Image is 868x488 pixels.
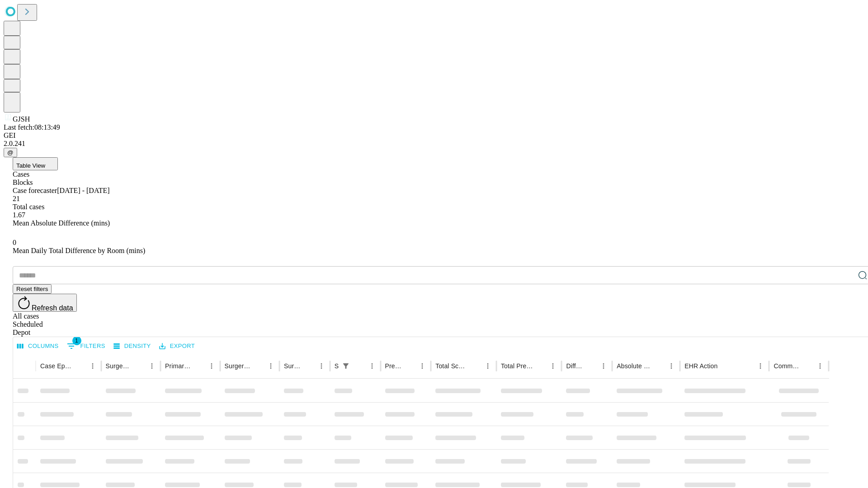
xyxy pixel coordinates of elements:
button: Table View [13,157,58,170]
button: Export [157,339,197,353]
div: Scheduled In Room Duration [335,362,339,370]
button: Menu [754,360,767,372]
button: Sort [133,360,146,372]
button: Menu [547,360,559,372]
span: 0 [13,239,16,246]
button: Density [111,339,153,353]
button: Show filters [340,360,352,372]
button: Menu [597,360,610,372]
span: Table View [16,162,45,169]
button: Sort [252,360,264,372]
button: Sort [585,360,597,372]
div: Predicted In Room Duration [385,362,403,370]
button: Menu [315,360,328,372]
button: Sort [302,360,315,372]
span: 21 [13,195,20,202]
div: Total Scheduled Duration [435,362,468,370]
span: Mean Daily Total Difference by Room (mins) [13,247,145,254]
div: Surgery Name [225,362,251,370]
div: Surgeon Name [106,362,132,370]
div: Absolute Difference [617,362,651,370]
div: Case Epic Id [40,362,73,370]
button: @ [4,148,17,157]
button: Show filters [65,339,108,353]
button: Menu [264,360,277,372]
button: Menu [665,360,678,372]
div: EHR Action [684,362,717,370]
button: Sort [534,360,547,372]
span: Last fetch: 08:13:49 [4,123,60,131]
div: Total Predicted Duration [501,362,533,370]
div: 1 active filter [340,360,352,372]
button: Sort [718,360,731,372]
span: @ [7,149,14,156]
div: GEI [4,131,864,140]
button: Menu [416,360,429,372]
span: Refresh data [32,304,73,312]
button: Menu [86,360,99,372]
div: Difference [566,362,584,370]
span: [DATE] - [DATE] [57,187,109,194]
button: Sort [469,360,481,372]
span: 1 [72,336,81,345]
button: Sort [652,360,665,372]
button: Sort [74,360,86,372]
button: Menu [481,360,494,372]
span: Reset filters [16,286,48,292]
span: GJSH [13,115,30,123]
div: Surgery Date [284,362,302,370]
button: Menu [146,360,158,372]
button: Sort [193,360,205,372]
button: Sort [801,360,814,372]
div: Primary Service [165,362,191,370]
button: Sort [353,360,366,372]
div: Comments [774,362,800,370]
button: Reset filters [13,284,52,294]
button: Menu [205,360,218,372]
span: Case forecaster [13,187,57,194]
button: Select columns [15,339,61,353]
span: Total cases [13,203,44,211]
button: Menu [814,360,826,372]
span: 1.67 [13,211,25,219]
span: Mean Absolute Difference (mins) [13,219,110,227]
div: 2.0.241 [4,140,864,148]
button: Menu [366,360,378,372]
button: Refresh data [13,294,77,312]
button: Sort [403,360,416,372]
